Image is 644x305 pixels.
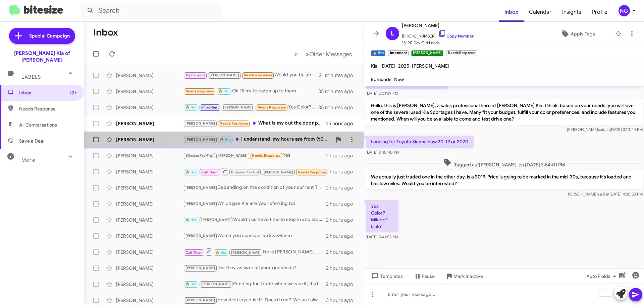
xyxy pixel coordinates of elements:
[408,270,440,282] button: Pause
[116,201,183,207] div: [PERSON_NAME]
[183,248,326,256] div: Hello [PERSON_NAME], did you wind up coming in that day?
[364,284,644,305] div: To enrich screen reader interactions, please activate Accessibility in Grammarly extension settings
[366,234,398,239] span: [DATE] 5:41:58 PM
[93,27,118,38] h1: Inbox
[201,218,231,222] span: [PERSON_NAME]
[116,281,183,288] div: [PERSON_NAME]
[326,201,359,207] div: 2 hours ago
[557,2,587,22] span: Insights
[183,200,326,208] div: Which gas Kia are you referring to?
[116,104,183,111] div: [PERSON_NAME]
[567,127,643,132] span: [PERSON_NAME] [DATE] 3:10:44 PM
[183,152,326,159] div: Yes
[326,233,359,239] div: 2 hours ago
[366,171,643,189] p: We actually just traded one in the other day, is a 2019. Price is going to be marked in the mid-3...
[183,120,326,127] div: What is my out the door price
[185,121,215,126] span: [PERSON_NAME]
[201,282,231,286] span: [PERSON_NAME]
[326,152,359,159] div: 2 hours ago
[619,5,630,16] div: NG
[21,74,41,80] span: Labels
[290,47,356,61] nav: Page navigation example
[183,103,318,111] div: Yes Color? Milage? Link?
[215,250,227,255] span: 🔥 Hot
[371,63,378,69] span: Kia
[183,264,326,272] div: Did they answer all your questions?
[499,2,524,22] span: Inbox
[326,297,359,304] div: 3 hours ago
[81,3,222,19] input: Search
[116,233,183,239] div: [PERSON_NAME]
[411,50,443,56] small: [PERSON_NAME]
[19,89,76,96] span: Inbox
[366,91,398,96] span: [DATE] 2:01:39 PM
[402,21,474,29] span: [PERSON_NAME]
[185,153,213,158] span: Bitesize Pro-Tip!
[318,88,359,95] div: 35 minutes ago
[183,184,326,192] div: Depending on the condition of your current Telluride it may be possible. Would you have time this...
[326,281,359,288] div: 2 hours ago
[116,297,183,304] div: [PERSON_NAME]
[183,71,319,79] div: Would you be able to do $84k on it? If so I would be willing to move forward and can bring it dow...
[185,170,197,174] span: 🔥 Hot
[524,2,557,22] a: Calendar
[116,120,183,127] div: [PERSON_NAME]
[220,137,231,142] span: 🔥 Hot
[218,153,248,158] span: [PERSON_NAME]
[183,280,326,288] div: Pending the trade when we see it, that could be possible. Would you have time this week or next t...
[183,232,326,240] div: Would you consider an SX X-Line?
[185,202,215,206] span: [PERSON_NAME]
[298,170,326,174] span: Needs Response
[252,153,280,158] span: Needs Response
[185,185,215,190] span: [PERSON_NAME]
[366,200,398,232] p: Yes Color? Milage? Link?
[185,73,205,77] span: Try Pausing
[326,265,359,272] div: 2 hours ago
[446,50,477,56] small: Needs Response
[29,32,70,39] span: Special Campaign
[571,28,595,40] span: Apply Tags
[319,72,359,79] div: 21 minutes ago
[306,50,309,58] span: »
[183,87,318,95] div: Ok I'll try to catch up to them
[19,122,57,128] span: All Conversations
[326,168,359,175] div: 2 hours ago
[412,63,449,69] span: [PERSON_NAME]
[586,270,619,282] span: Auto Fields
[422,270,435,282] span: Pause
[116,72,183,79] div: [PERSON_NAME]
[438,33,474,39] a: Copy Number
[185,234,215,238] span: [PERSON_NAME]
[394,76,404,82] span: New
[116,152,183,159] div: [PERSON_NAME]
[581,270,624,282] button: Auto Fields
[116,217,183,223] div: [PERSON_NAME]
[402,40,474,46] span: 15-90 Day Old Leads
[380,63,395,69] span: [DATE]
[371,50,385,56] small: 🔥 Hot
[116,184,183,191] div: [PERSON_NAME]
[302,47,356,61] button: Next
[183,136,332,143] div: I understand, my hours are from 9:00 am to 4:00 pm.
[309,51,352,58] span: Older Messages
[326,217,359,223] div: 2 hours ago
[388,50,408,56] small: Important
[244,73,272,77] span: Needs Response
[402,29,474,40] span: [PHONE_NUMBER]
[366,136,474,148] p: Loooing for Toyota Sienna now 20-19 or 2020
[366,99,643,125] p: Hello, this is [PERSON_NAME], a sales professional here at [PERSON_NAME] Kia. I think, based on y...
[231,170,259,174] span: Bitesize Pro-Tip!
[391,28,394,39] span: L
[370,270,403,282] span: Templates
[218,89,230,93] span: 🔥 Hot
[185,137,215,142] span: [PERSON_NAME]
[290,47,302,61] button: Previous
[209,73,239,77] span: [PERSON_NAME]
[587,2,613,22] a: Profile
[257,105,286,109] span: Needs Response
[398,63,409,69] span: 2025
[567,192,643,197] span: [PERSON_NAME] [DATE] 4:20:53 PM
[21,157,35,163] span: More
[183,167,326,176] div: With [PERSON_NAME] sx pretige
